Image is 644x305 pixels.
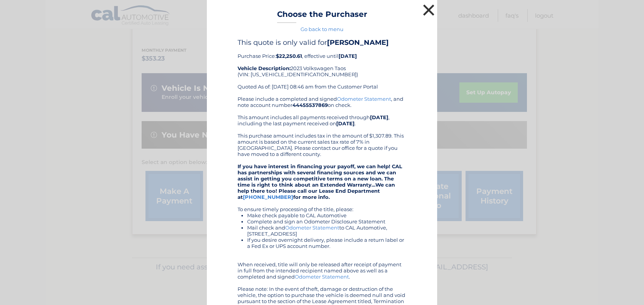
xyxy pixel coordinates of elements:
a: Go back to menu [301,26,343,32]
div: Purchase Price: , effective until 2023 Volkswagen Taos (VIN: [US_VEHICLE_IDENTIFICATION_NUMBER]) ... [238,38,406,96]
li: If you desire overnight delivery, please include a return label or a Fed Ex or UPS account number. [247,237,406,249]
b: $22,250.61 [276,53,302,59]
b: [PERSON_NAME] [327,38,389,47]
a: [PHONE_NUMBER] [243,194,293,200]
a: Odometer Statement [285,225,339,231]
button: × [421,2,436,18]
strong: Vehicle Description: [238,65,291,71]
a: Odometer Statement [295,274,349,280]
b: [DATE] [336,120,355,126]
li: Mail check and to CAL Automotive, [STREET_ADDRESS] [247,225,406,237]
strong: If you have interest in financing your payoff, we can help! CAL has partnerships with several fin... [238,163,402,200]
b: [DATE] [339,53,357,59]
li: Make check payable to CAL Automotive [247,212,406,218]
h4: This quote is only valid for [238,38,406,47]
a: Odometer Statement [337,96,391,102]
li: Complete and sign an Odometer Disclosure Statement [247,218,406,225]
h3: Choose the Purchaser [277,10,367,23]
b: [DATE] [370,114,388,120]
b: 44455537869 [292,102,328,108]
